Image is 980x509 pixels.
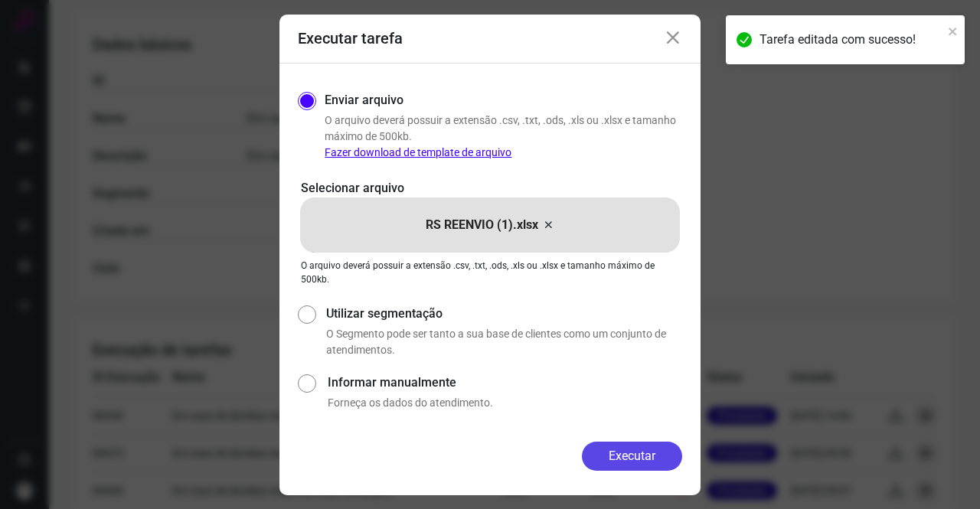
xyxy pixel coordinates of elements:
p: O arquivo deverá possuir a extensão .csv, .txt, .ods, .xls ou .xlsx e tamanho máximo de 500kb. [301,259,679,286]
p: RS REENVIO (1).xlsx [426,216,538,234]
p: O Segmento pode ser tanto a sua base de clientes como um conjunto de atendimentos. [326,326,682,358]
button: Executar [582,442,682,471]
button: close [948,21,959,40]
p: Selecionar arquivo [301,179,679,197]
label: Informar manualmente [328,374,682,392]
p: O arquivo deverá possuir a extensão .csv, .txt, .ods, .xls ou .xlsx e tamanho máximo de 500kb. [325,113,682,161]
h3: Executar tarefa [298,29,403,47]
p: Forneça os dados do atendimento. [328,395,682,411]
div: Tarefa editada com sucesso! [759,31,943,49]
label: Enviar arquivo [325,91,403,109]
label: Utilizar segmentação [326,305,682,323]
a: Fazer download de template de arquivo [325,146,511,158]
